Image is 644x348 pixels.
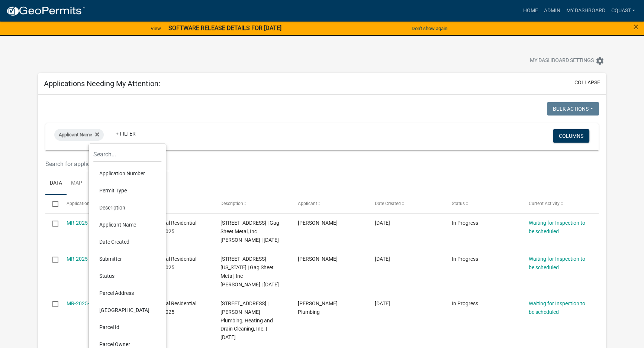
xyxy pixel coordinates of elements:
a: View [148,22,164,35]
li: [GEOGRAPHIC_DATA] [93,302,161,319]
span: 719 23RD ST N | Schultz Plumbing, Heating and Drain Cleaning, Inc. | 10/06/2025 [220,300,273,340]
span: Status [452,201,465,206]
a: Home [520,4,541,18]
a: MR-2025-366 [67,220,98,226]
h5: Applications Needing My Attention: [44,79,160,88]
a: MR-2025-364 [67,256,98,262]
datatable-header-cell: Current Activity [522,195,599,213]
a: Data [45,172,67,195]
span: × [634,22,638,32]
a: Waiting for Inspection to be scheduled [529,256,585,270]
span: In Progress [452,220,478,226]
span: Date Created [375,201,401,206]
datatable-header-cell: Date Created [367,195,444,213]
li: Applicant Name [93,216,161,233]
span: 1260 2ND ST N | Gag Sheet Metal, Inc Daniele Sharits | 10/07/2025 [220,220,279,243]
li: Status [93,267,161,284]
span: Schultz Plumbing [297,300,337,315]
button: Bulk Actions [547,102,599,116]
a: Map [67,172,87,195]
span: In Progress [452,300,478,306]
li: Permit Type [93,182,161,199]
datatable-header-cell: Application Number [59,195,136,213]
li: Parcel Address [93,284,161,302]
button: My Dashboard Settingssettings [524,53,610,68]
input: Search... [93,147,161,162]
span: 10/06/2025 [375,256,390,262]
a: Waiting for Inspection to be scheduled [529,220,585,234]
datatable-header-cell: Status [444,195,521,213]
datatable-header-cell: Applicant [290,195,367,213]
span: 10/06/2025 [375,300,390,306]
span: Mechanical Residential Permit - 2025 [144,220,196,234]
span: Application Number [67,201,107,206]
input: Search for applications [45,156,505,172]
span: 10/07/2025 [375,220,390,226]
span: Mechanical Residential Permit - 2025 [144,256,196,270]
span: Current Activity [529,201,560,206]
datatable-header-cell: Select [45,195,59,213]
li: Description [93,199,161,216]
i: settings [595,56,604,65]
a: My Dashboard [563,4,608,18]
a: cquast [608,4,638,18]
strong: SOFTWARE RELEASE DETAILS FOR [DATE] [168,25,281,32]
datatable-header-cell: Type [136,195,213,213]
span: My Dashboard Settings [530,56,594,65]
span: Description [220,201,243,206]
a: + Filter [110,127,142,140]
button: collapse [574,79,600,87]
span: 104 WASHINGTON ST S | Gag Sheet Metal, Inc Daniele Sharits | 10/06/2025 [220,256,279,287]
li: Submitter [93,250,161,267]
span: Applicant Name [59,132,92,137]
li: Date Created [93,233,161,250]
span: Mechanical Residential Permit - 2025 [144,300,196,315]
button: Columns [553,129,589,143]
a: Admin [541,4,563,18]
span: Applicant [297,201,317,206]
button: Don't show again [409,22,450,35]
button: Close [634,22,638,31]
a: Waiting for Inspection to be scheduled [529,300,585,315]
span: Daniele Sharits [297,256,337,262]
a: MR-2025-363 [67,300,98,306]
span: In Progress [452,256,478,262]
li: Application Number [93,165,161,182]
li: Parcel Id [93,319,161,336]
span: Daniele Sharits [297,220,337,226]
datatable-header-cell: Description [213,195,290,213]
